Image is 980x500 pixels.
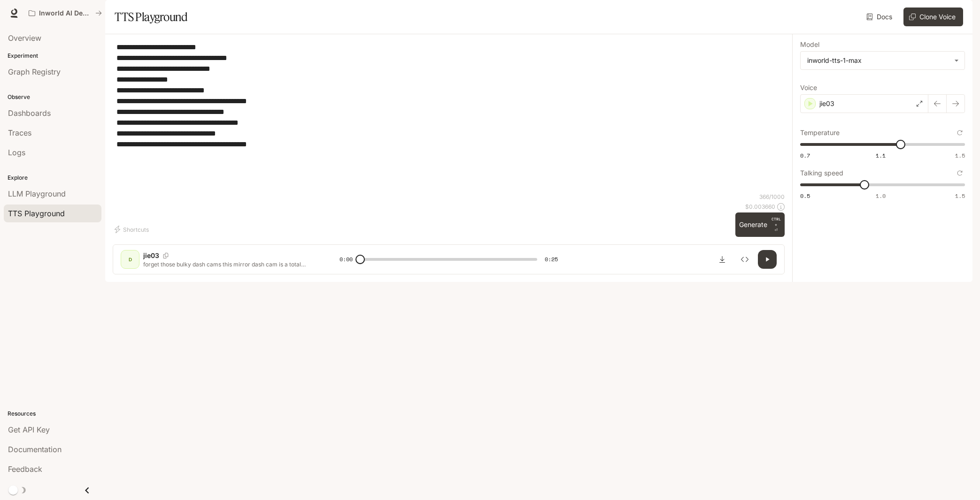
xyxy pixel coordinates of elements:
p: CTRL + [771,216,781,227]
p: forget those bulky dash cams this mirror dash cam is a total upgrade clips onto your mirror in se... [143,260,317,268]
button: GenerateCTRL +⏎ [735,212,785,237]
div: inworld-tts-1-max [807,56,949,65]
span: 0:25 [545,255,558,264]
span: 1.0 [876,192,886,200]
span: 0:00 [340,255,353,264]
button: Reset to default [955,128,965,138]
a: Docs [864,8,896,26]
div: D [123,252,138,267]
p: jie03 [143,251,159,260]
span: 0.5 [800,192,810,200]
p: Inworld AI Demos [39,9,92,17]
button: Inspect [735,250,754,269]
button: Shortcuts [113,222,153,237]
button: Clone Voice [903,8,963,26]
button: Reset to default [955,168,965,178]
span: 1.1 [876,152,886,159]
p: jie03 [819,99,834,108]
div: inworld-tts-1-max [801,52,965,69]
h1: TTS Playground [115,8,187,26]
span: 0.7 [800,152,810,159]
p: Temperature [800,129,840,136]
p: Model [800,41,819,48]
p: ⏎ [771,216,781,233]
button: All workspaces [24,4,106,23]
p: Voice [800,84,817,91]
p: Talking speed [800,170,843,176]
span: 1.5 [955,192,965,200]
button: Download audio [713,250,732,269]
span: 1.5 [955,152,965,159]
button: Copy Voice ID [159,253,172,258]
